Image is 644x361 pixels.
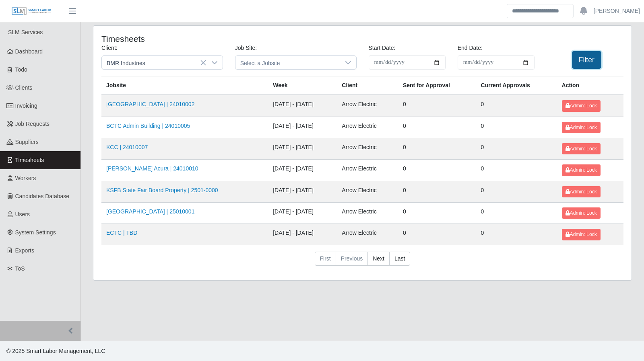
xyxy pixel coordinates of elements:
[8,29,43,35] span: SLM Services
[398,181,476,202] td: 0
[106,101,194,107] a: [GEOGRAPHIC_DATA] | 24010002
[106,123,190,129] a: BCTC Admin Building | 24010005
[566,210,597,216] span: Admin: Lock
[398,117,476,138] td: 0
[476,160,557,181] td: 0
[337,95,398,117] td: Arrow Electric
[11,7,52,16] img: SLM Logo
[337,181,398,202] td: Arrow Electric
[476,181,557,202] td: 0
[15,121,50,127] span: Job Requests
[268,117,337,138] td: [DATE] - [DATE]
[476,138,557,159] td: 0
[566,232,597,237] span: Admin: Lock
[369,44,396,52] label: Start Date:
[15,193,70,199] span: Candidates Database
[562,143,601,154] button: Admin: Lock
[15,66,27,73] span: Todo
[268,138,337,159] td: [DATE] - [DATE]
[566,103,597,109] span: Admin: Lock
[337,224,398,245] td: Arrow Electric
[562,207,601,219] button: Admin: Lock
[566,167,597,173] span: Admin: Lock
[15,157,44,163] span: Timesheets
[235,56,340,69] span: Select a Jobsite
[15,211,30,217] span: Users
[398,76,476,95] th: Sent for Approval
[398,138,476,159] td: 0
[398,160,476,181] td: 0
[268,95,337,117] td: [DATE] - [DATE]
[15,103,37,109] span: Invoicing
[337,76,398,95] th: Client
[15,265,25,272] span: ToS
[268,160,337,181] td: [DATE] - [DATE]
[101,76,268,95] th: Jobsite
[562,186,601,197] button: Admin: Lock
[337,203,398,224] td: Arrow Electric
[268,76,337,95] th: Week
[562,122,601,133] button: Admin: Lock
[398,95,476,117] td: 0
[476,95,557,117] td: 0
[102,56,206,69] span: BMR Industries
[15,84,33,91] span: Clients
[235,44,257,52] label: Job Site:
[6,348,105,354] span: © 2025 Smart Labor Management, LLC
[458,44,483,52] label: End Date:
[562,229,601,240] button: Admin: Lock
[476,76,557,95] th: Current Approvals
[15,48,43,55] span: Dashboard
[476,224,557,245] td: 0
[398,224,476,245] td: 0
[566,125,597,130] span: Admin: Lock
[101,44,118,52] label: Client:
[572,51,601,69] button: Filter
[562,164,601,176] button: Admin: Lock
[268,203,337,224] td: [DATE] - [DATE]
[15,175,36,181] span: Workers
[101,34,312,44] h4: Timesheets
[101,252,623,273] nav: pagination
[398,203,476,224] td: 0
[337,160,398,181] td: Arrow Electric
[594,7,640,15] a: [PERSON_NAME]
[106,165,198,172] a: [PERSON_NAME] Acura | 24010010
[106,208,194,215] a: [GEOGRAPHIC_DATA] | 25010001
[106,144,148,150] a: KCC | 24010007
[562,100,601,111] button: Admin: Lock
[15,247,34,254] span: Exports
[566,189,597,195] span: Admin: Lock
[389,252,410,266] a: Last
[268,224,337,245] td: [DATE] - [DATE]
[337,138,398,159] td: Arrow Electric
[566,146,597,152] span: Admin: Lock
[476,203,557,224] td: 0
[15,139,39,145] span: Suppliers
[507,4,574,18] input: Search
[476,117,557,138] td: 0
[106,230,137,236] a: ECTC | TBD
[106,187,218,193] a: KSFB State Fair Board Property | 2501-0000
[337,117,398,138] td: Arrow Electric
[557,76,623,95] th: Action
[15,229,56,236] span: System Settings
[268,181,337,202] td: [DATE] - [DATE]
[367,252,390,266] a: Next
